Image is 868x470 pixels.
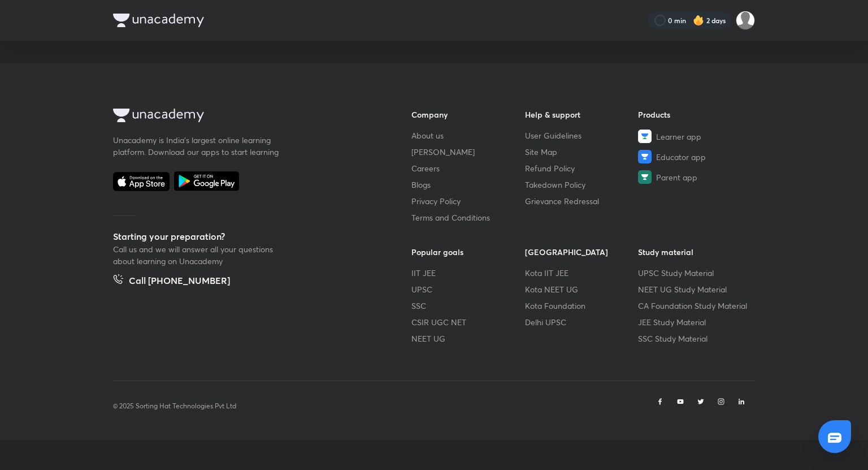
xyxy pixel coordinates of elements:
a: Grievance Redressal [525,195,639,207]
h5: Starting your preparation? [113,230,375,243]
h6: Popular goals [411,246,525,258]
h6: Help & support [525,109,639,120]
a: Learner app [638,130,752,143]
img: Educator app [638,150,652,163]
a: Refund Policy [525,162,639,174]
span: Careers [411,162,440,174]
img: Company Logo [113,14,204,27]
a: CA Foundation Study Material [638,300,752,312]
a: Blogs [411,179,525,191]
a: Privacy Policy [411,195,525,207]
a: Careers [411,162,525,174]
h6: Products [638,109,752,120]
img: streak [693,15,704,26]
a: Parent app [638,170,752,184]
span: Learner app [656,131,701,143]
a: Kota Foundation [525,300,639,312]
a: Educator app [638,150,752,163]
a: Terms and Conditions [411,212,525,223]
a: UPSC [411,283,525,295]
a: SSC [411,300,525,312]
a: Takedown Policy [525,179,639,191]
a: Company Logo [113,109,375,125]
a: SSC Study Material [638,333,752,344]
img: Company Logo [113,109,204,122]
a: Kota IIT JEE [525,267,639,279]
a: [PERSON_NAME] [411,146,525,158]
p: Call us and we will answer all your questions about learning on Unacademy [113,243,283,267]
a: Delhi UPSC [525,316,639,328]
a: About us [411,130,525,141]
a: UPSC Study Material [638,267,752,279]
a: NEET UG [411,333,525,344]
img: Learner app [638,130,652,143]
a: Kota NEET UG [525,283,639,295]
img: Parent app [638,170,652,184]
a: Call [PHONE_NUMBER] [113,274,230,290]
a: User Guidelines [525,130,639,141]
a: NEET UG Study Material [638,283,752,295]
span: Educator app [656,151,706,163]
p: Unacademy is India’s largest online learning platform. Download our apps to start learning [113,134,283,158]
a: Site Map [525,146,639,158]
h5: Call [PHONE_NUMBER] [129,274,230,290]
span: Parent app [656,171,697,183]
h6: [GEOGRAPHIC_DATA] [525,246,639,258]
h6: Study material [638,246,752,258]
h6: Company [411,109,525,120]
p: © 2025 Sorting Hat Technologies Pvt Ltd [113,401,236,411]
img: Nitin [736,11,755,30]
a: CSIR UGC NET [411,316,525,328]
a: IIT JEE [411,267,525,279]
a: JEE Study Material [638,316,752,328]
